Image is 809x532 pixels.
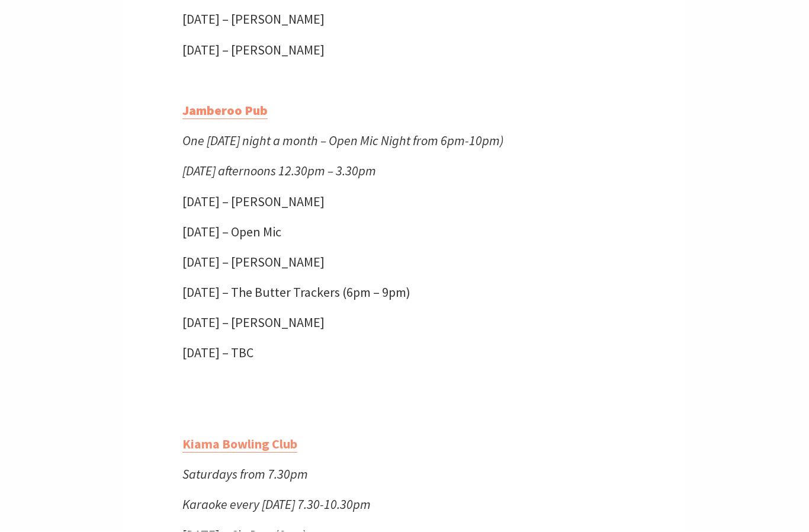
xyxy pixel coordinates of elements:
[182,102,268,120] a: Jamberoo Pub
[182,436,297,453] a: Kiama Bowling Club
[182,40,627,61] p: [DATE] – [PERSON_NAME]
[182,9,627,30] p: [DATE] – [PERSON_NAME]
[182,222,627,243] p: [DATE] – Open Mic
[182,313,627,334] p: [DATE] – [PERSON_NAME]
[182,343,627,364] p: [DATE] – TBC
[182,133,503,149] em: One [DATE] night a month – Open Mic Night from 6pm-10pm)
[182,163,376,180] em: [DATE] afternoons 12.30pm – 3.30pm
[182,252,627,273] p: [DATE] – [PERSON_NAME]
[182,192,627,213] p: [DATE] – [PERSON_NAME]
[182,466,308,483] em: Saturdays from 7.30pm
[182,496,371,513] em: Karaoke every [DATE] 7.30-10.30pm
[182,102,268,119] strong: Jamberoo Pub
[182,283,627,303] p: [DATE] – The Butter Trackers (6pm – 9pm)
